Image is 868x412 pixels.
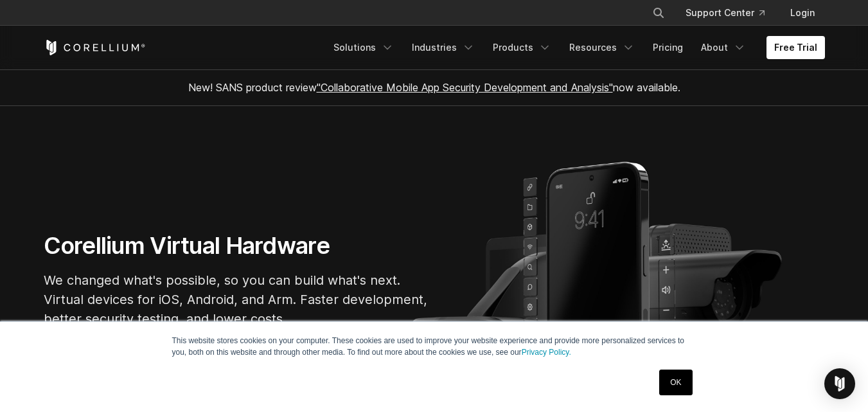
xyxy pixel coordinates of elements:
a: Solutions [326,36,402,59]
div: Open Intercom Messenger [824,368,855,399]
a: About [693,36,754,59]
a: Privacy Policy. [522,348,571,357]
a: Products [485,36,559,59]
a: Corellium Home [44,40,146,55]
div: Navigation Menu [637,1,825,24]
a: OK [659,370,692,395]
a: Login [780,1,825,24]
a: Pricing [645,36,691,59]
a: Free Trial [766,36,825,59]
a: Support Center [675,1,775,24]
h1: Corellium Virtual Hardware [44,231,429,260]
a: Resources [562,36,642,59]
span: New! SANS product review now available. [188,81,680,94]
button: Search [647,1,670,24]
a: Industries [404,36,483,59]
div: Navigation Menu [326,36,825,59]
p: This website stores cookies on your computer. These cookies are used to improve your website expe... [172,335,696,358]
p: We changed what's possible, so you can build what's next. Virtual devices for iOS, Android, and A... [44,271,429,328]
a: "Collaborative Mobile App Security Development and Analysis" [317,81,613,94]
